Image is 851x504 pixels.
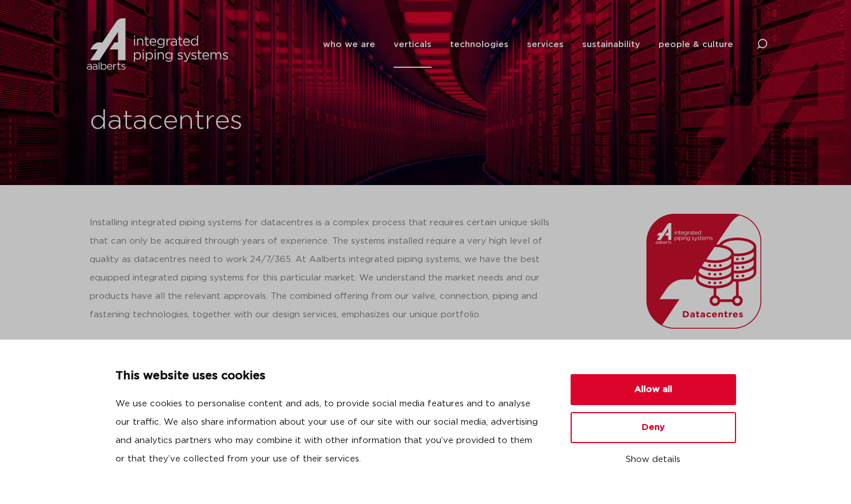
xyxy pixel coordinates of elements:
[115,395,543,468] p: We use cookies to personalise content and ads, to provide social media features and to analyse ou...
[527,21,564,68] a: services
[90,103,420,140] h1: datacentres
[646,214,761,329] img: Aalberts_IPS_icon_datacentres_rgb
[394,21,432,68] a: verticals
[115,367,543,386] p: This website uses cookies
[571,374,736,405] button: Allow all
[571,412,736,443] button: Deny
[450,21,509,68] a: technologies
[582,21,640,68] a: sustainability
[659,21,733,68] a: people & culture
[571,450,736,470] button: Show details
[90,214,555,324] p: Installing integrated piping systems for datacentres is a complex process that requires certain u...
[323,21,733,68] nav: Menu
[323,21,375,68] a: who we are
